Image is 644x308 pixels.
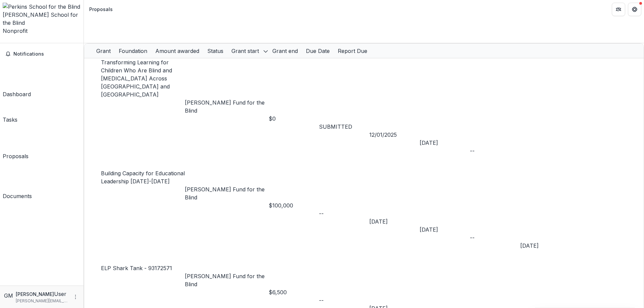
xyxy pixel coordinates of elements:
a: Proposals [3,126,29,160]
div: Documents [3,192,32,200]
p: [PERSON_NAME] Fund for the Blind [185,185,269,201]
div: Grant end [268,44,302,58]
div: Grant start [227,47,263,55]
button: More [71,293,79,301]
div: Tasks [3,116,17,124]
svg: sorted descending [263,49,268,54]
div: Dashboard [3,90,31,98]
div: $0 [269,115,319,123]
span: SUBMITTED [319,123,352,130]
div: [DATE] [420,139,470,147]
div: [DATE] [420,226,470,234]
div: Amount awarded [151,47,203,55]
div: Grant start [227,44,268,58]
div: Status [203,44,227,58]
p: [PERSON_NAME][EMAIL_ADDRESS][PERSON_NAME][PERSON_NAME][DOMAIN_NAME] [16,298,69,304]
div: Foundation [115,44,151,58]
div: [DATE] [369,218,420,226]
button: Partners [612,3,625,16]
button: Notifications [3,49,81,59]
div: Report Due [334,44,371,58]
a: Documents [3,163,32,200]
a: Transforming Learning for Children Who Are Blind and [MEDICAL_DATA] Across [GEOGRAPHIC_DATA] and ... [101,59,172,98]
div: Report Due [334,47,371,55]
div: [PERSON_NAME] School for the Blind [3,11,81,27]
button: Get Help [628,3,641,16]
div: Due Date [302,44,334,58]
div: -- [319,296,369,304]
div: Status [203,47,227,55]
p: User [54,290,66,298]
a: Tasks [3,101,17,124]
div: Proposals [89,6,113,13]
p: [PERSON_NAME] Fund for the Blind [185,99,269,115]
div: Genevieve Meadows [4,292,13,300]
div: -- [470,234,520,242]
div: 12/01/2025 [369,131,420,139]
a: ELP Shark Tank - 93172571 [101,265,172,271]
a: Dashboard [3,62,31,98]
div: -- [319,209,369,218]
div: Amount awarded [151,44,203,58]
img: Perkins School for the Blind [3,3,81,11]
span: Notifications [13,51,78,57]
div: Grant [92,47,115,55]
span: Nonprofit [3,27,28,34]
div: Proposals [3,152,29,160]
div: Grant end [268,47,302,55]
div: Grant [92,44,115,58]
p: [PERSON_NAME] [16,291,54,298]
a: [DATE] [520,242,539,249]
div: Due Date [302,47,334,55]
div: -- [470,147,520,155]
p: [PERSON_NAME] Fund for the Blind [185,272,269,288]
div: $6,500 [269,288,319,296]
a: Building Capacity for Educational Leadership [DATE]-[DATE] [101,170,185,185]
div: Foundation [115,47,151,55]
div: $100,000 [269,201,319,209]
nav: breadcrumb [87,4,115,14]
